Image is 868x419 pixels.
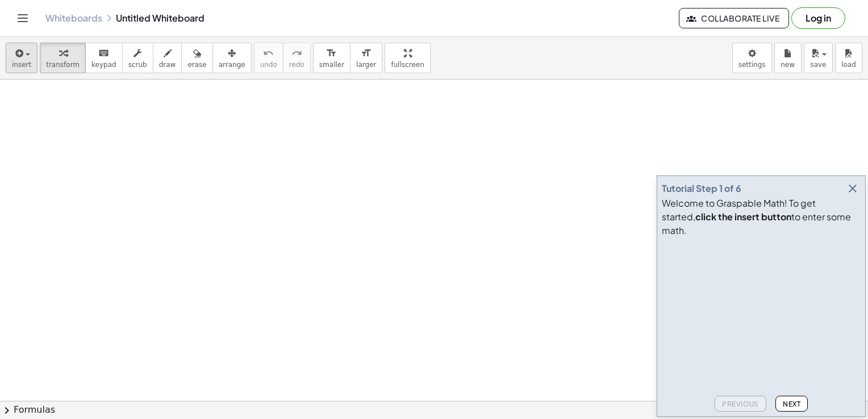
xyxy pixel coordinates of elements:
button: Toggle navigation [14,9,32,27]
i: format_size [361,47,372,60]
button: Log in [791,7,845,29]
button: transform [40,43,86,73]
span: new [781,61,795,69]
button: Next [775,396,808,412]
button: format_sizelarger [350,43,382,73]
button: fullscreen [385,43,430,73]
span: larger [356,61,376,69]
button: keyboardkeypad [85,43,123,73]
button: save [804,43,833,73]
span: keypad [91,61,116,69]
span: undo [260,61,277,69]
div: Tutorial Step 1 of 6 [662,182,741,195]
button: load [835,43,862,73]
button: settings [732,43,772,73]
span: Next [783,400,800,408]
button: undoundo [254,43,283,73]
button: scrub [122,43,153,73]
span: save [810,61,826,69]
button: erase [181,43,212,73]
span: erase [187,61,206,69]
span: draw [159,61,176,69]
span: insert [12,61,31,69]
button: Collaborate Live [679,8,789,28]
button: redoredo [283,43,311,73]
button: arrange [212,43,252,73]
span: scrub [128,61,147,69]
a: Whiteboards [45,12,102,24]
span: arrange [219,61,245,69]
span: smaller [319,61,344,69]
span: settings [738,61,766,69]
span: Collaborate Live [688,13,779,23]
span: transform [46,61,80,69]
span: load [841,61,856,69]
div: Welcome to Graspable Math! To get started, to enter some math. [662,196,861,237]
button: format_sizesmaller [313,43,350,73]
i: undo [263,47,274,60]
button: insert [6,43,37,73]
button: new [774,43,802,73]
span: fullscreen [391,61,424,69]
i: redo [291,47,302,60]
i: keyboard [98,47,109,60]
button: draw [153,43,182,73]
i: format_size [326,47,337,60]
span: redo [289,61,304,69]
b: click the insert button [695,211,791,223]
